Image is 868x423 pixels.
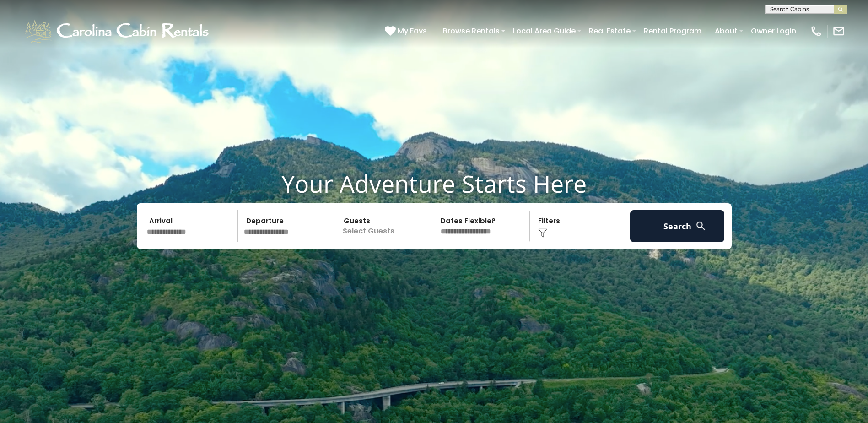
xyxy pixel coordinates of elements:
[438,23,504,39] a: Browse Rentals
[7,169,861,198] h1: Your Adventure Starts Here
[538,228,547,238] img: filter--v1.png
[398,25,427,37] span: My Favs
[746,23,801,39] a: Owner Login
[508,23,580,39] a: Local Area Guide
[810,25,823,38] img: phone-regular-white.png
[338,210,432,242] p: Select Guests
[630,210,725,242] button: Search
[832,25,845,38] img: mail-regular-white.png
[639,23,706,39] a: Rental Program
[695,220,706,232] img: search-regular-white.png
[385,25,429,37] a: My Favs
[584,23,635,39] a: Real Estate
[23,17,213,45] img: White-1-1-2.png
[710,23,742,39] a: About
